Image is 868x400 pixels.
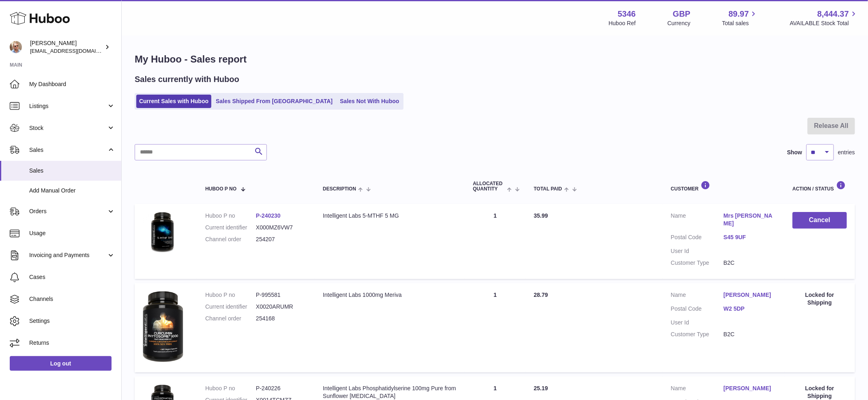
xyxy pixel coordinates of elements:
[838,149,855,156] span: entries
[205,212,256,220] dt: Huboo P no
[256,385,307,392] dd: P-240226
[728,9,749,19] span: 89.97
[256,303,307,311] dd: X0020ARUMR
[29,167,115,175] span: Sales
[256,291,307,299] dd: P-995581
[29,295,115,303] span: Channels
[671,385,724,394] dt: Name
[724,291,776,299] a: [PERSON_NAME]
[724,331,776,338] dd: B2C
[671,212,724,229] dt: Name
[668,19,691,27] div: Currency
[323,212,457,220] div: Intelligent Labs 5-MTHF 5 MG
[337,95,402,108] a: Sales Not With Huboo
[205,291,256,299] dt: Huboo P no
[29,339,115,347] span: Returns
[465,204,526,279] td: 1
[534,186,562,192] span: Total paid
[30,48,119,54] span: [EMAIL_ADDRESS][DOMAIN_NAME]
[671,234,724,243] dt: Postal Code
[609,19,636,27] div: Huboo Ref
[793,181,847,192] div: Action / Status
[323,186,356,192] span: Description
[724,234,776,241] a: S45 9UF
[205,186,236,192] span: Huboo P no
[256,224,307,231] dd: X000MZ6VW7
[534,292,548,298] span: 28.79
[135,53,855,66] h1: My Huboo - Sales report
[323,291,457,299] div: Intelligent Labs 1000mg Meriva
[256,315,307,322] dd: 254168
[534,385,548,391] span: 25.19
[724,385,776,392] a: [PERSON_NAME]
[473,181,505,192] span: ALLOCATED Quantity
[29,124,107,132] span: Stock
[205,385,256,392] dt: Huboo P no
[671,181,776,192] div: Customer
[793,291,847,307] div: Locked for Shipping
[29,229,115,237] span: Usage
[205,315,256,322] dt: Channel order
[671,291,724,301] dt: Name
[256,236,307,243] dd: 254207
[724,305,776,313] a: W2 5DP
[29,208,107,215] span: Orders
[671,305,724,315] dt: Postal Code
[205,303,256,311] dt: Current identifier
[205,236,256,243] dt: Channel order
[143,212,183,253] img: 53461631414348.jpg
[534,212,548,219] span: 35.99
[793,212,847,229] button: Cancel
[618,9,636,19] strong: 5346
[136,95,211,108] a: Current Sales with Huboo
[671,319,724,326] dt: User Id
[722,19,758,27] span: Total sales
[790,19,858,27] span: AVAILABLE Stock Total
[722,9,758,27] a: 89.97 Total sales
[10,356,112,371] a: Log out
[29,80,115,88] span: My Dashboard
[724,259,776,267] dd: B2C
[29,102,107,110] span: Listings
[29,187,115,195] span: Add Manual Order
[790,9,858,27] a: 8,444.37 AVAILABLE Stock Total
[817,9,849,19] span: 8,444.37
[673,9,690,19] strong: GBP
[256,212,281,219] a: P-240230
[793,385,847,400] div: Locked for Shipping
[465,283,526,373] td: 1
[30,39,103,55] div: [PERSON_NAME]
[205,224,256,231] dt: Current identifier
[787,149,802,156] label: Show
[213,95,335,108] a: Sales Shipped From [GEOGRAPHIC_DATA]
[29,273,115,281] span: Cases
[29,317,115,325] span: Settings
[135,74,239,85] h2: Sales currently with Huboo
[671,331,724,338] dt: Customer Type
[10,41,22,53] img: support@radoneltd.co.uk
[323,385,457,400] div: Intelligent Labs Phosphatidylserine 100mg Pure from Sunflower [MEDICAL_DATA]
[724,212,776,227] a: Mrs [PERSON_NAME]
[29,146,107,154] span: Sales
[671,247,724,255] dt: User Id
[671,259,724,267] dt: Customer Type
[143,291,183,363] img: 1720195963.jpg
[29,251,107,259] span: Invoicing and Payments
